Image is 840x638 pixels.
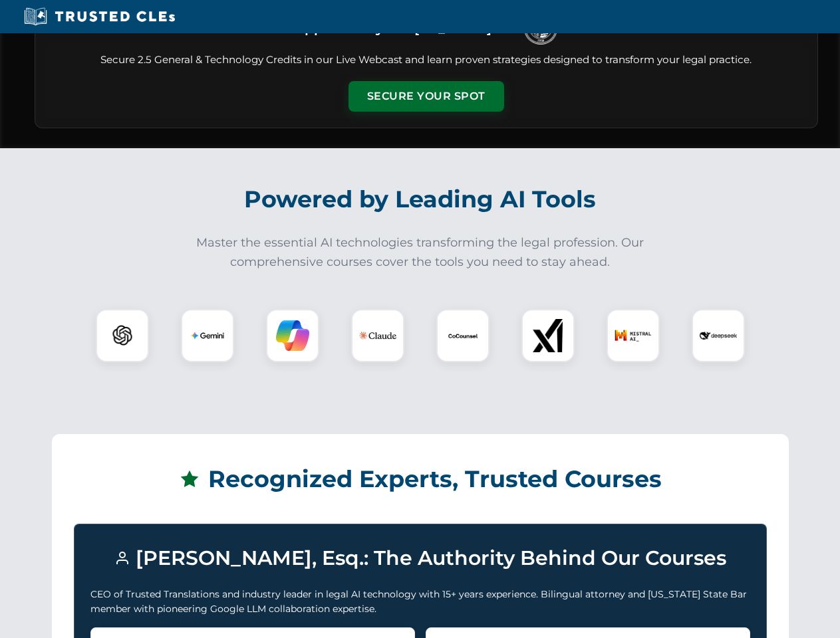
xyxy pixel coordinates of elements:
[615,317,652,354] img: Mistral AI Logo
[188,233,653,272] p: Master the essential AI technologies transforming the legal profession. Our comprehensive courses...
[692,309,745,362] div: DeepSeek
[521,309,575,362] div: xAI
[349,81,504,112] button: Secure Your Spot
[607,309,660,362] div: Mistral AI
[52,176,789,223] h2: Powered by Leading AI Tools
[51,53,801,68] p: Secure 2.5 General & Technology Credits in our Live Webcast and learn proven strategies designed ...
[359,317,396,354] img: Claude Logo
[90,587,750,617] p: CEO of Trusted Translations and industry leader in legal AI technology with 15+ years experience....
[96,309,149,362] div: ChatGPT
[103,316,142,355] img: ChatGPT Logo
[20,7,179,27] img: Trusted CLEs
[90,540,750,576] h3: [PERSON_NAME], Esq.: The Authority Behind Our Courses
[266,309,319,362] div: Copilot
[436,309,490,362] div: CoCounsel
[446,319,480,352] img: CoCounsel Logo
[276,319,309,352] img: Copilot Logo
[191,319,224,352] img: Gemini Logo
[181,309,234,362] div: Gemini
[351,309,404,362] div: Claude
[700,317,737,354] img: DeepSeek Logo
[74,456,767,502] h2: Recognized Experts, Trusted Courses
[531,319,565,352] img: xAI Logo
